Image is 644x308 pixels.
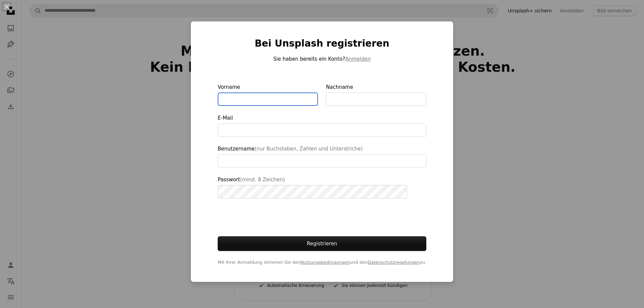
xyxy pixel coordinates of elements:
label: Nachname [326,83,426,106]
p: Sie haben bereits ein Konto? [218,55,426,63]
label: E-Mail [218,114,426,137]
label: Vorname [218,83,318,106]
label: Benutzername [218,145,426,168]
h1: Bei Unsplash registrieren [218,38,426,50]
a: Nutzungsbedingungen [301,260,350,265]
span: (mind. 8 Zeichen) [240,177,285,183]
label: Passwort [218,176,426,198]
button: Registrieren [218,236,426,251]
input: Nachname [326,93,426,106]
input: Vorname [218,93,318,106]
input: Passwort(mind. 8 Zeichen) [218,185,407,198]
span: Mit Ihrer Anmeldung stimmen Sie den und den zu. [218,259,426,266]
input: Benutzername(nur Buchstaben, Zahlen und Unterstriche) [218,154,426,168]
a: Datenschutzregelungen [368,260,420,265]
input: E-Mail [218,123,426,137]
span: (nur Buchstaben, Zahlen und Unterstriche) [255,146,363,152]
button: Anmelden [345,55,371,63]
